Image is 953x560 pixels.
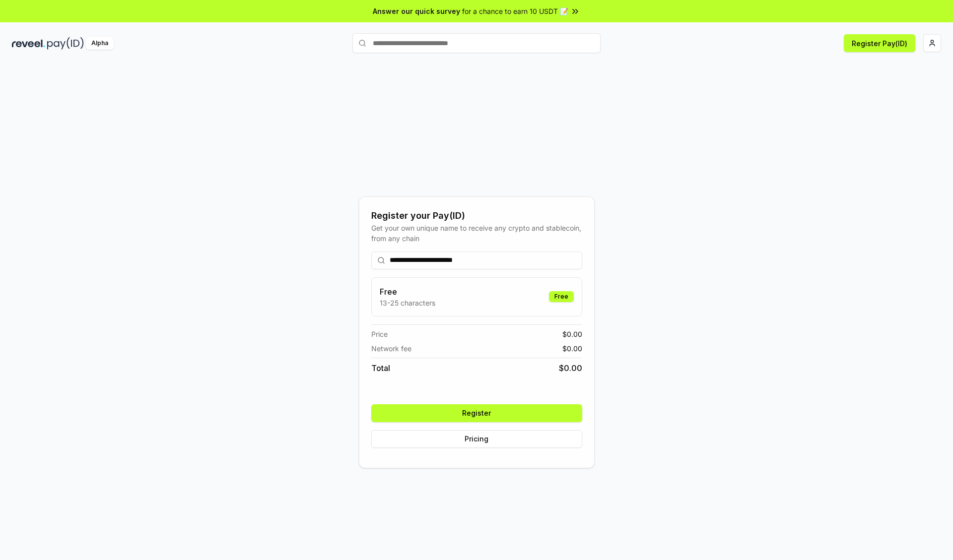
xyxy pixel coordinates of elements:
[371,362,390,374] span: Total
[371,343,411,354] span: Network fee
[549,291,574,302] div: Free
[371,430,582,448] button: Pricing
[380,298,435,308] p: 13-25 characters
[844,34,915,52] button: Register Pay(ID)
[462,6,568,16] span: for a chance to earn 10 USDT 📝
[380,286,435,298] h3: Free
[371,404,582,422] button: Register
[562,329,582,339] span: $ 0.00
[86,37,114,50] div: Alpha
[373,6,460,16] span: Answer our quick survey
[47,37,84,50] img: pay_id
[562,343,582,354] span: $ 0.00
[559,362,582,374] span: $ 0.00
[12,37,45,50] img: reveel_dark
[371,329,388,339] span: Price
[371,209,582,223] div: Register your Pay(ID)
[371,223,582,244] div: Get your own unique name to receive any crypto and stablecoin, from any chain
